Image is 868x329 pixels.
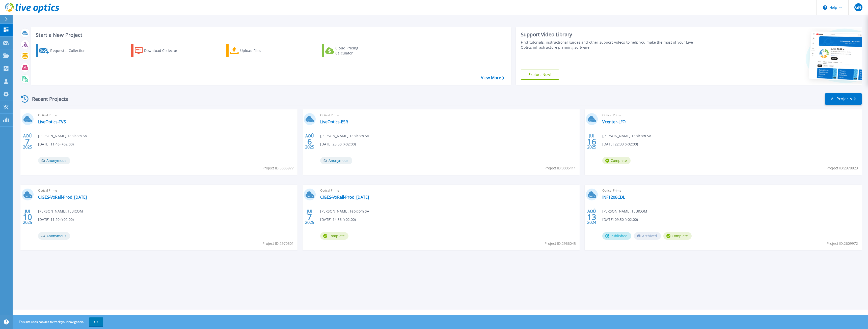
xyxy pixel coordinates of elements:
[335,46,376,56] div: Cloud Pricing Calculator
[19,93,75,105] div: Recent Projects
[38,157,70,164] span: Anonymous
[320,133,369,139] span: [PERSON_NAME] , Tebicom SA
[602,208,647,214] span: [PERSON_NAME] , TEBICOM
[602,195,625,200] a: INF1208CDL
[521,40,701,50] div: Find tutorials, instructional guides and other support videos to help you make the most of your L...
[307,139,312,144] span: 6
[602,141,638,147] span: [DATE] 22:33 (+02:00)
[23,208,32,226] div: JUI 2025
[602,232,631,240] span: Published
[320,217,356,222] span: [DATE] 14:36 (+02:00)
[240,46,281,56] div: Upload Files
[262,165,294,171] span: Project ID: 3005977
[14,317,103,326] span: This site uses cookies to track your navigation.
[131,44,187,57] a: Download Collector
[587,208,596,226] div: AOÛ 2024
[38,195,87,200] a: CIGES-VxRail-Prod_[DATE]
[320,188,577,193] span: Optical Prime
[38,208,83,214] span: [PERSON_NAME] , TEBICOM
[825,93,862,105] a: All Projects
[305,208,314,226] div: JUI 2025
[89,317,103,326] button: OK
[320,195,369,200] a: CIGES-VxRail-Prod_[DATE]
[545,165,576,171] span: Project ID: 3005411
[320,208,369,214] span: [PERSON_NAME] , Tebicom SA
[307,215,312,219] span: 7
[663,232,692,240] span: Complete
[23,132,32,151] div: AOÛ 2025
[855,5,861,9] span: GN
[38,133,87,139] span: [PERSON_NAME] , Tebicom SA
[23,215,32,219] span: 10
[602,157,631,164] span: Complete
[602,112,859,118] span: Optical Prime
[587,132,596,151] div: JUI 2025
[25,139,30,144] span: 7
[226,44,283,57] a: Upload Files
[602,217,638,222] span: [DATE] 09:50 (+02:00)
[38,188,294,193] span: Optical Prime
[262,241,294,246] span: Project ID: 2970601
[602,188,859,193] span: Optical Prime
[320,112,577,118] span: Optical Prime
[481,75,504,80] a: View More
[587,215,596,219] span: 13
[320,119,348,124] a: LiveOptics-ESR
[634,232,661,240] span: Archived
[305,132,314,151] div: AOÛ 2025
[322,44,378,57] a: Cloud Pricing Calculator
[144,46,184,56] div: Download Collector
[38,112,294,118] span: Optical Prime
[38,141,74,147] span: [DATE] 11:46 (+02:00)
[38,217,74,222] span: [DATE] 11:20 (+02:00)
[602,119,626,124] a: Vcenter-LFO
[320,157,352,164] span: Anonymous
[50,46,91,56] div: Request a Collection
[602,133,651,139] span: [PERSON_NAME] , Tebicom SA
[38,232,70,240] span: Anonymous
[587,139,596,144] span: 16
[545,241,576,246] span: Project ID: 2966045
[320,141,356,147] span: [DATE] 23:50 (+02:00)
[36,44,92,57] a: Request a Collection
[320,232,348,240] span: Complete
[521,70,559,80] a: Explore Now!
[521,31,701,38] div: Support Video Library
[36,32,504,38] h3: Start a New Project
[827,241,858,246] span: Project ID: 2609972
[827,165,858,171] span: Project ID: 2978823
[38,119,66,124] a: LiveOptics-TVS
